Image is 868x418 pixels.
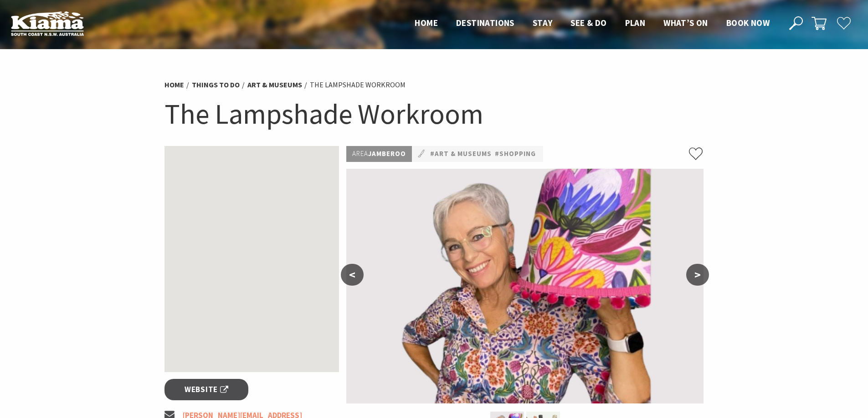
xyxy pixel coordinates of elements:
[192,80,240,90] a: Things To Do
[663,17,708,28] span: What’s On
[11,11,84,36] img: Kiama Logo
[310,79,406,91] li: The Lampshade Workroom
[456,17,514,28] span: Destinations
[686,264,709,286] button: >
[533,17,553,28] span: Stay
[346,146,412,162] p: Jamberoo
[341,264,364,286] button: <
[430,148,492,160] a: #Art & Museums
[185,383,228,396] span: Website
[406,16,779,31] nav: Main Menu
[415,17,438,28] span: Home
[164,379,249,400] a: Website
[247,80,302,90] a: Art & Museums
[164,96,704,132] h1: The Lampshade Workroom
[495,148,536,160] a: #Shopping
[726,17,770,28] span: Book now
[164,80,184,90] a: Home
[570,17,606,28] span: See & Do
[352,149,368,158] span: Area
[625,17,646,28] span: Plan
